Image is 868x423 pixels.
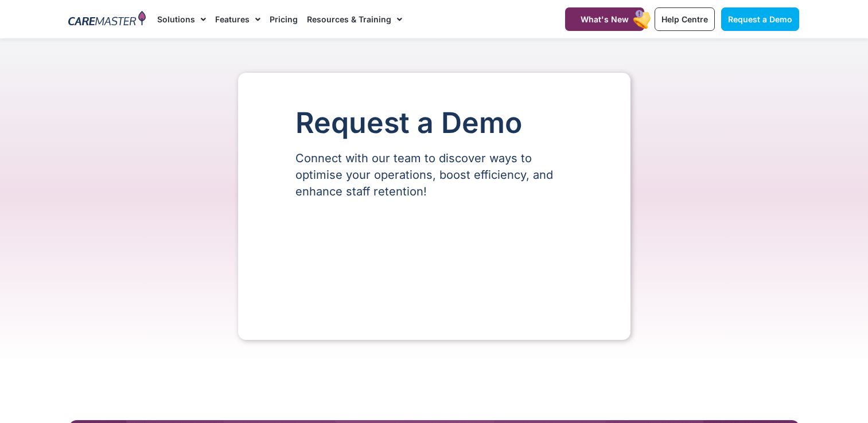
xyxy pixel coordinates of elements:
[581,14,629,24] span: What's New
[295,220,573,305] iframe: Form 0
[655,7,715,31] a: Help Centre
[68,11,146,28] img: CareMaster Logo
[661,14,708,24] span: Help Centre
[721,7,799,31] a: Request a Demo
[565,7,644,31] a: What's New
[295,107,573,139] h1: Request a Demo
[728,14,792,24] span: Request a Demo
[295,150,573,200] p: Connect with our team to discover ways to optimise your operations, boost efficiency, and enhance...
